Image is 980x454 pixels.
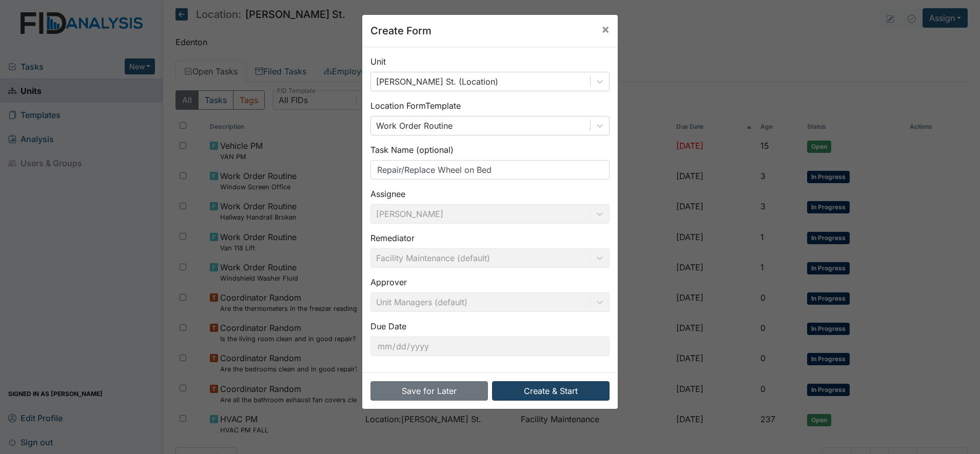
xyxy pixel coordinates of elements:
[601,22,610,36] span: ×
[370,232,415,244] label: Remediator
[370,276,407,288] label: Approver
[370,23,432,38] h5: Create Form
[370,100,461,112] label: Location Form Template
[492,381,610,401] button: Create & Start
[370,320,406,332] label: Due Date
[376,120,453,132] div: Work Order Routine
[593,15,618,44] button: Close
[370,55,386,68] label: Unit
[376,75,498,88] div: [PERSON_NAME] St. (Location)
[370,144,454,156] label: Task Name (optional)
[370,381,488,401] button: Save for Later
[370,188,405,200] label: Assignee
